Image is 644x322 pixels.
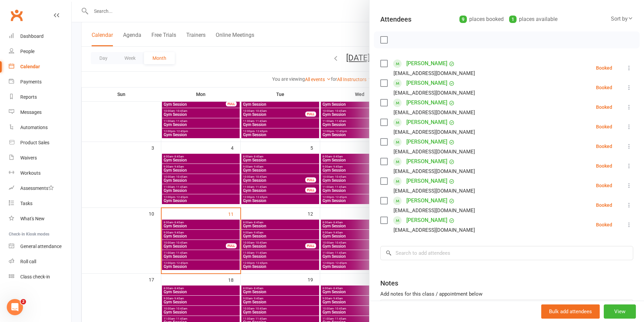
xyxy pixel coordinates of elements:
[596,144,612,149] div: Booked
[20,244,62,249] div: General attendance
[9,166,71,181] a: Workouts
[20,155,37,160] div: Waivers
[9,239,71,254] a: General attendance kiosk mode
[20,274,50,279] div: Class check-in
[9,150,71,166] a: Waivers
[406,176,447,187] a: [PERSON_NAME]
[20,94,37,100] div: Reports
[393,226,475,234] div: [EMAIL_ADDRESS][DOMAIN_NAME]
[7,299,23,315] iframe: Intercom live chat
[20,49,34,54] div: People
[8,7,25,24] a: Clubworx
[20,33,44,39] div: Dashboard
[20,201,32,206] div: Tasks
[596,183,612,188] div: Booked
[9,29,71,44] a: Dashboard
[20,125,48,130] div: Automations
[393,206,475,215] div: [EMAIL_ADDRESS][DOMAIN_NAME]
[406,195,447,206] a: [PERSON_NAME]
[509,15,557,24] div: places available
[406,58,447,69] a: [PERSON_NAME]
[541,304,600,319] button: Bulk add attendees
[604,304,636,319] button: View
[406,156,447,167] a: [PERSON_NAME]
[393,108,475,117] div: [EMAIL_ADDRESS][DOMAIN_NAME]
[596,164,612,168] div: Booked
[9,211,71,226] a: What's New
[596,203,612,207] div: Booked
[393,187,475,195] div: [EMAIL_ADDRESS][DOMAIN_NAME]
[20,185,54,191] div: Assessments
[406,78,447,89] a: [PERSON_NAME]
[459,16,467,23] div: 9
[9,269,71,284] a: Class kiosk mode
[20,109,42,115] div: Messages
[393,167,475,176] div: [EMAIL_ADDRESS][DOMAIN_NAME]
[611,15,633,23] div: Sort by
[406,215,447,226] a: [PERSON_NAME]
[20,140,49,145] div: Product Sales
[393,128,475,137] div: [EMAIL_ADDRESS][DOMAIN_NAME]
[596,66,612,70] div: Booked
[9,74,71,90] a: Payments
[393,89,475,97] div: [EMAIL_ADDRESS][DOMAIN_NAME]
[406,117,447,128] a: [PERSON_NAME]
[9,59,71,74] a: Calendar
[406,97,447,108] a: [PERSON_NAME]
[9,181,71,196] a: Assessments
[380,15,411,24] div: Attendees
[9,254,71,269] a: Roll call
[9,90,71,105] a: Reports
[21,299,26,304] span: 2
[509,16,517,23] div: 1
[596,105,612,109] div: Booked
[20,64,40,69] div: Calendar
[406,137,447,147] a: [PERSON_NAME]
[596,85,612,90] div: Booked
[393,69,475,78] div: [EMAIL_ADDRESS][DOMAIN_NAME]
[393,147,475,156] div: [EMAIL_ADDRESS][DOMAIN_NAME]
[459,15,504,24] div: places booked
[9,44,71,59] a: People
[380,246,633,260] input: Search to add attendees
[380,278,398,288] div: Notes
[9,105,71,120] a: Messages
[380,290,633,298] div: Add notes for this class / appointment below
[596,222,612,227] div: Booked
[9,135,71,150] a: Product Sales
[20,216,45,221] div: What's New
[20,79,42,84] div: Payments
[9,196,71,211] a: Tasks
[20,259,36,264] div: Roll call
[9,120,71,135] a: Automations
[596,124,612,129] div: Booked
[20,170,41,176] div: Workouts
